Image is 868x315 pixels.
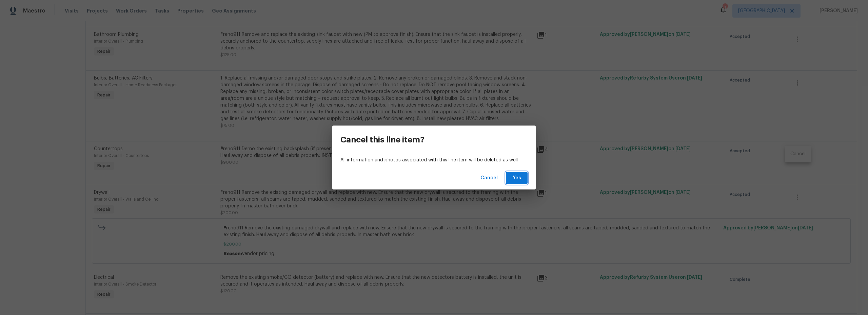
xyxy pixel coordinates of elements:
h3: Cancel this line item? [340,135,425,144]
button: Yes [506,172,528,184]
span: Cancel [480,174,498,182]
span: Yes [511,174,522,182]
p: All information and photos associated with this line item will be deleted as well [340,157,528,164]
button: Cancel [478,172,500,184]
